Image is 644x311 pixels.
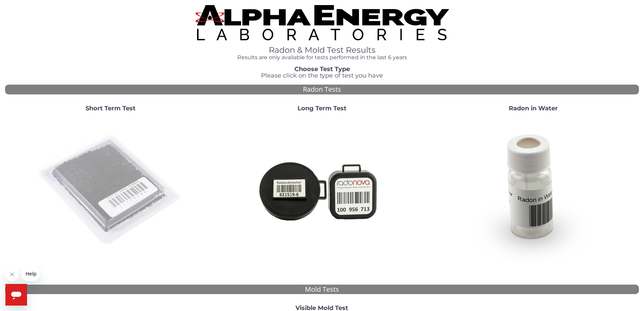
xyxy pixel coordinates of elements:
img: ShortTerm.jpg [38,117,183,263]
img: RadoninWater.jpg [460,117,606,263]
iframe: Button to launch messaging window [5,284,27,306]
img: TightCrop.jpg [195,5,449,40]
span: Please click on the type of test you have [261,72,383,79]
img: Radtrak2vsRadtrak3.jpg [249,117,395,263]
strong: Short Term Test [86,105,136,112]
h1: Radon & Mold Test Results [195,46,449,54]
iframe: Message from company [22,266,40,281]
strong: Radon in Water [509,105,558,112]
iframe: Close message [5,268,19,281]
strong: Long Term Test [297,105,347,112]
div: Mold Tests [5,285,639,294]
strong: Choose Test Type [294,65,350,73]
div: Radon Tests [5,85,639,94]
h4: Results are only available for tests performed in the last 6 years [195,54,449,61]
